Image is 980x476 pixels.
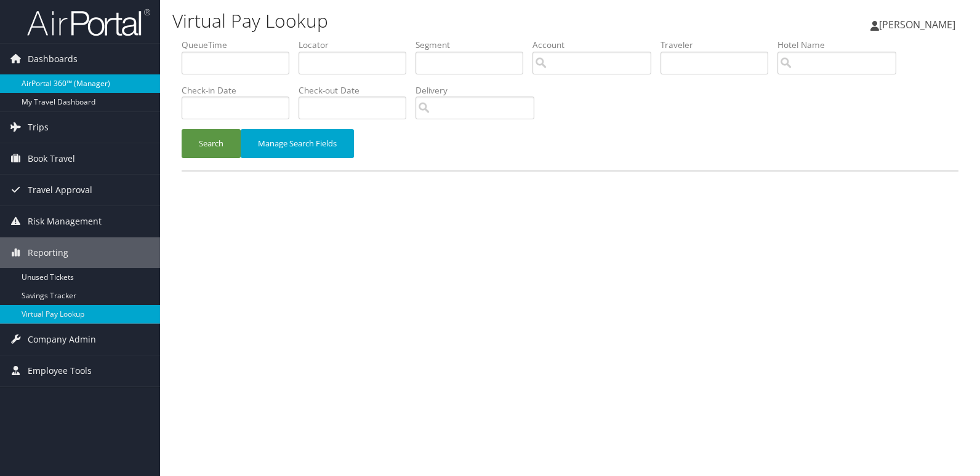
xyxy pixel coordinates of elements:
button: Search [182,129,241,158]
h1: Virtual Pay Lookup [172,8,702,34]
img: airportal-logo.png [27,8,150,37]
span: Employee Tools [28,355,92,386]
label: Delivery [416,84,544,97]
span: Company Admin [28,324,96,355]
label: Segment [416,39,532,51]
span: Dashboards [28,44,78,74]
label: Hotel Name [777,39,906,51]
span: Book Travel [28,143,75,174]
label: Locator [299,39,416,51]
span: Travel Approval [28,175,92,205]
span: Risk Management [28,206,102,237]
a: [PERSON_NAME] [870,6,968,43]
span: [PERSON_NAME] [879,18,955,31]
label: Traveler [661,39,777,51]
span: Trips [28,112,49,143]
label: QueueTime [182,39,299,51]
label: Account [532,39,661,51]
span: Reporting [28,237,68,268]
button: Manage Search Fields [241,129,354,158]
label: Check-out Date [299,84,416,97]
label: Check-in Date [182,84,299,97]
